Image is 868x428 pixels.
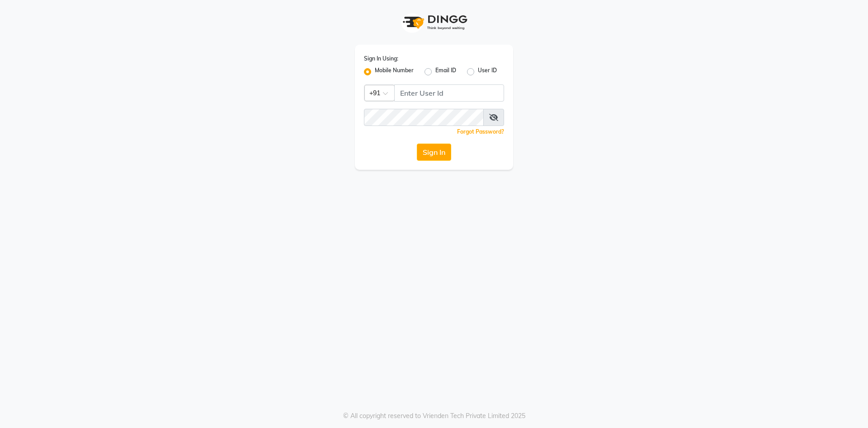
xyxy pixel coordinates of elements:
input: Username [364,109,484,126]
input: Username [394,84,504,102]
img: logo1.svg [398,9,470,36]
label: Sign In Using: [364,55,398,63]
label: User ID [478,66,497,77]
label: Email ID [435,66,456,77]
button: Sign In [417,144,451,161]
a: Forgot Password? [457,128,504,135]
label: Mobile Number [375,66,414,77]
